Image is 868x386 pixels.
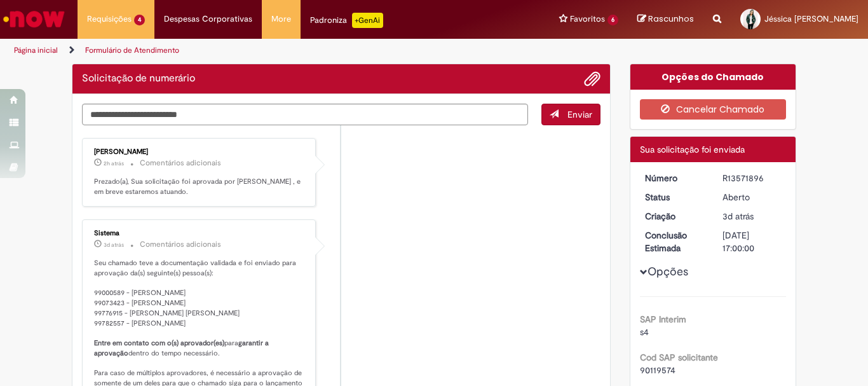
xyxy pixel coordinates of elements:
[541,104,600,125] button: Enviar
[567,109,592,120] span: Enviar
[640,326,649,338] span: s4
[635,191,714,203] dt: Status
[94,338,224,348] b: Entre em contato com o(s) aprovador(es)
[140,239,221,250] small: Comentários adicionais
[637,13,694,25] a: Rascunhos
[87,13,132,25] span: Requisições
[1,6,67,32] img: ServiceNow
[640,364,675,376] span: 90119574
[82,104,528,125] textarea: Digite sua mensagem aqui...
[722,172,782,184] div: R13571896
[570,13,605,25] span: Favoritos
[94,230,306,237] div: Sistema
[10,39,569,62] ul: Trilhas de página
[310,13,383,28] div: Padroniza
[764,13,858,24] span: Jéssica [PERSON_NAME]
[640,314,686,325] b: SAP Interim
[104,160,124,167] span: 2h atrás
[635,172,714,184] dt: Número
[352,13,383,28] p: +GenAi
[640,144,745,155] span: Sua solicitação foi enviada
[722,210,754,222] time: 26/09/2025 17:03:59
[104,160,124,167] time: 29/09/2025 07:58:20
[82,73,195,85] h2: Solicitação de numerário Histórico de tíquete
[271,13,291,25] span: More
[94,177,306,196] p: Prezado(a), Sua solicitação foi aprovada por [PERSON_NAME] , e em breve estaremos atuando.
[104,241,124,249] span: 3d atrás
[640,99,787,120] button: Cancelar Chamado
[648,13,694,25] span: Rascunhos
[584,71,600,87] button: Adicionar anexos
[640,352,718,363] b: Cod SAP solicitante
[635,229,714,254] dt: Conclusão Estimada
[164,13,252,25] span: Despesas Corporativas
[722,210,782,223] div: 26/09/2025 17:03:59
[104,241,124,249] time: 26/09/2025 18:52:54
[134,15,145,25] span: 4
[635,210,714,223] dt: Criação
[722,191,782,203] div: Aberto
[607,15,618,25] span: 6
[94,148,306,156] div: [PERSON_NAME]
[630,64,796,90] div: Opções do Chamado
[94,338,271,358] b: garantir a aprovação
[722,210,754,222] span: 3d atrás
[85,45,179,55] a: Formulário de Atendimento
[722,229,782,254] div: [DATE] 17:00:00
[14,45,58,55] a: Página inicial
[140,158,221,169] small: Comentários adicionais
